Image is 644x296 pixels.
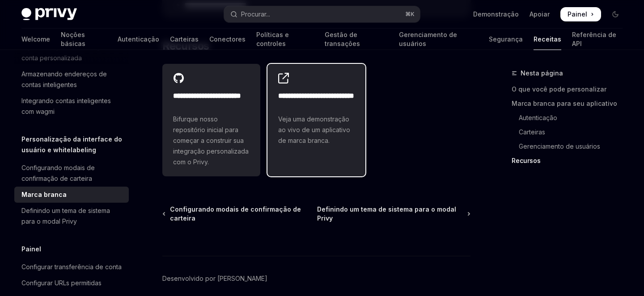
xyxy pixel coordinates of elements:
a: Referência de API [572,29,623,50]
a: Definindo um tema de sistema para o modal Privy [317,205,470,223]
a: Segurança [489,29,523,50]
font: Bifurque nosso repositório inicial para começar a construir sua integração personalizada com o Pr... [173,115,249,166]
a: Marca branca [14,187,129,203]
font: Carteiras [170,35,199,43]
a: Noções básicas [61,29,107,50]
font: Nesta página [521,69,563,77]
a: Desenvolvido por [PERSON_NAME] [162,274,267,283]
font: Procurar... [241,10,270,18]
font: Conectores [209,35,246,43]
a: O que você pode personalizar [512,82,630,96]
font: Armazenando endereços de contas inteligentes [21,70,107,88]
font: Definindo um tema de sistema para o modal Privy [21,207,110,225]
font: Configurar transferência de conta [21,263,122,271]
font: Desenvolvido por [PERSON_NAME] [162,275,267,282]
font: Autenticação [519,114,557,121]
font: Painel [568,10,587,18]
font: Noções básicas [61,31,85,47]
font: Gerenciamento de usuários [399,31,457,47]
a: Demonstração [473,10,519,19]
a: Configurando modais de confirmação de carteira [14,160,129,187]
font: Veja uma demonstração ao vivo de um aplicativo de marca branca. [278,115,350,144]
a: Autenticação [118,29,159,50]
a: Autenticação [512,111,630,125]
font: O que você pode personalizar [512,85,606,93]
font: Autenticação [118,35,159,43]
a: Políticas e controles [256,29,314,50]
font: Marca branca para seu aplicativo [512,100,617,107]
font: Configurar URLs permitidas [21,279,102,287]
a: Apoiar [530,10,550,19]
a: Definindo um tema de sistema para o modal Privy [14,203,129,229]
a: Painel [560,7,601,21]
font: Referência de API [572,31,616,47]
a: Conectores [209,29,246,50]
font: Receitas [534,35,561,43]
font: Carteiras [519,128,545,136]
a: Marca branca para seu aplicativo [512,96,630,111]
a: Configurar transferência de conta [14,259,129,275]
a: Gestão de transações [325,29,388,50]
font: Definindo um tema de sistema para o modal Privy [317,205,456,222]
a: Carteiras [512,125,630,139]
a: Recursos [512,154,630,168]
a: Gerenciamento de usuários [399,29,478,50]
a: Carteiras [170,29,199,50]
button: Pesquisa aberta [224,6,419,22]
img: logotipo escuro [21,8,77,21]
font: Marca branca [21,191,67,198]
font: Integrando contas inteligentes com wagmi [21,97,111,115]
a: Gerenciamento de usuários [512,139,630,154]
font: Segurança [489,35,523,43]
font: Políticas e controles [256,31,289,47]
font: Configurando modais de confirmação de carteira [170,205,301,222]
a: Armazenando endereços de contas inteligentes [14,66,129,93]
font: Painel [21,245,41,253]
font: Apoiar [530,10,550,18]
a: Receitas [534,29,561,50]
font: Demonstração [473,10,519,18]
a: Configurar URLs permitidas [14,275,129,291]
font: K [411,11,415,17]
button: Alternar modo escuro [608,7,623,21]
font: Gestão de transações [325,31,360,47]
a: Configurando modais de confirmação de carteira [163,205,317,223]
font: Gerenciamento de usuários [519,142,600,150]
font: Configurando modais de confirmação de carteira [21,164,95,182]
a: Welcome [21,29,50,50]
font: Personalização da interface do usuário e whitelabeling [21,135,122,154]
font: Recursos [512,157,541,164]
a: Integrando contas inteligentes com wagmi [14,93,129,120]
font: ⌘ [405,11,411,17]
